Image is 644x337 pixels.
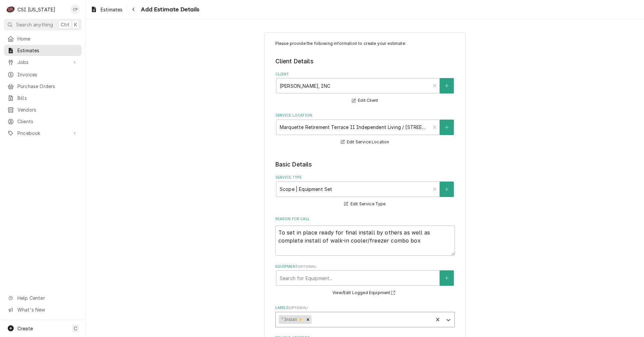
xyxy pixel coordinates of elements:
label: Equipment [275,264,455,269]
label: Reason For Call [275,216,455,222]
span: C [74,325,77,332]
span: K [74,21,77,28]
span: Search anything [16,21,53,28]
svg: Create New Client [445,83,449,88]
span: ( optional ) [289,306,308,310]
legend: Client Details [275,57,455,66]
div: Labels [275,305,455,327]
span: Home [17,35,78,42]
a: Go to Help Center [4,292,82,304]
a: Invoices [4,69,82,80]
button: View/Edit Logged Equipment [331,289,398,297]
span: Clients [17,118,78,125]
div: CSI Kentucky's Avatar [6,5,15,14]
div: Reason For Call [275,216,455,256]
a: Go to Pricebook [4,128,82,139]
a: Go to Jobs [4,57,82,68]
a: Home [4,33,82,44]
a: Go to What's New [4,304,82,315]
span: Jobs [17,59,68,66]
button: Edit Service Type [343,200,386,208]
legend: Basic Details [275,160,455,169]
div: Craig Pierce's Avatar [70,5,80,14]
div: Remove ¹ Install ⚡️ [304,315,312,324]
span: Add Estimate Details [139,5,199,14]
div: Equipment [275,264,455,297]
div: CP [70,5,80,14]
button: Create New Location [440,120,454,135]
span: Bills [17,94,78,102]
label: Client [275,72,455,77]
div: Service Type [275,175,455,208]
div: C [6,5,15,14]
a: Vendors [4,104,82,115]
div: CSI [US_STATE] [17,6,55,13]
span: Vendors [17,106,78,113]
a: Purchase Orders [4,81,82,92]
button: Create New Client [440,78,454,93]
div: Client [275,72,455,105]
label: Service Type [275,175,455,180]
svg: Create New Location [445,125,449,130]
button: Create New Service [440,182,454,197]
span: Estimates [101,6,122,13]
span: Purchase Orders [17,83,78,90]
p: Please provide the following information to create your estimate: [275,41,455,47]
label: Service Location [275,113,455,118]
a: Clients [4,116,82,127]
svg: Create New Service [445,187,449,192]
button: Create New Equipment [440,270,454,286]
span: Estimates [17,47,78,54]
span: Pricebook [17,130,68,137]
div: ¹ Install ⚡️ [279,315,304,324]
span: Invoices [17,71,78,78]
button: Edit Service Location [340,138,390,146]
span: Create [17,326,33,331]
span: Help Center [17,294,77,301]
button: Navigate back [128,4,139,15]
a: Estimates [4,45,82,56]
button: Search anythingCtrlK [4,19,82,30]
svg: Create New Equipment [445,276,449,280]
label: Labels [275,305,455,311]
a: Bills [4,92,82,104]
span: Ctrl [61,21,69,28]
div: Service Location [275,113,455,146]
button: Edit Client [351,96,379,105]
textarea: To set in place ready for final install by others as well as complete install of walk-in cooler/f... [275,225,455,256]
a: Estimates [88,4,125,15]
span: ( optional ) [298,265,317,268]
span: What's New [17,306,77,313]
